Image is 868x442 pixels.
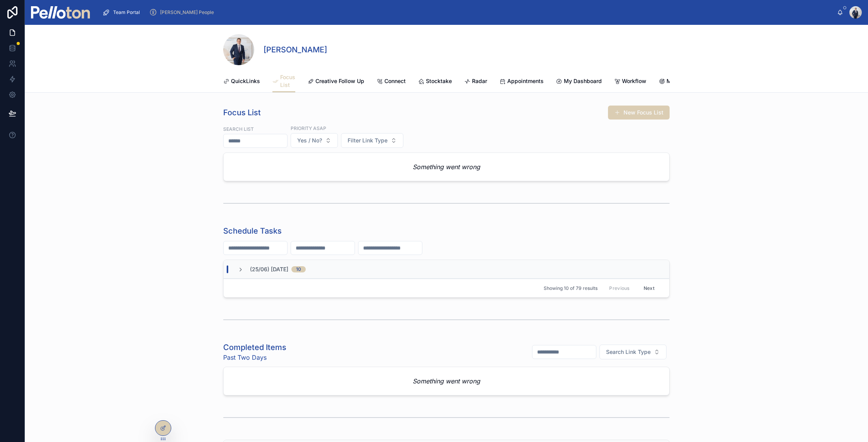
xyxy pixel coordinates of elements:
button: New Focus List [608,106,670,120]
span: (25/06) [DATE] [250,265,288,273]
span: Mapping [666,77,690,85]
span: Appointments [507,77,544,85]
a: Appointments [499,74,544,90]
h1: [PERSON_NAME] [263,44,327,55]
span: Focus List [280,73,295,89]
a: Workflow [614,74,646,90]
span: Search Link Type [606,348,651,356]
span: Yes / No? [297,137,322,144]
span: Showing 10 of 79 results [544,285,598,291]
a: Stocktake [418,74,452,90]
label: Priority ASAP [291,125,326,132]
a: Connect [377,74,406,90]
span: QuickLinks [231,77,260,85]
em: Something went wrong [413,376,480,386]
a: Team Portal [100,5,145,19]
button: Select Button [599,345,666,359]
span: Connect [384,77,406,85]
span: Radar [472,77,487,85]
span: Workflow [622,77,646,85]
span: [PERSON_NAME] People [160,9,214,16]
button: Select Button [341,133,403,148]
label: Search List [223,125,254,132]
span: My Dashboard [564,77,602,85]
h1: Schedule Tasks [223,225,282,236]
div: scrollable content [96,4,837,21]
button: Next [638,282,660,294]
a: Mapping [659,74,690,90]
a: Creative Follow Up [308,74,364,90]
span: Past Two Days [223,353,286,362]
h1: Completed Items [223,342,286,353]
h1: Focus List [223,107,261,118]
img: App logo [31,6,90,19]
span: Team Portal [113,9,140,16]
span: Stocktake [426,77,452,85]
div: 10 [296,266,301,272]
a: Radar [464,74,487,90]
a: Focus List [272,70,295,93]
em: Something went wrong [413,162,480,172]
button: Select Button [291,133,338,148]
span: Filter Link Type [348,137,387,144]
a: My Dashboard [556,74,602,90]
a: QuickLinks [223,74,260,90]
span: Creative Follow Up [315,77,364,85]
a: [PERSON_NAME] People [147,5,219,19]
